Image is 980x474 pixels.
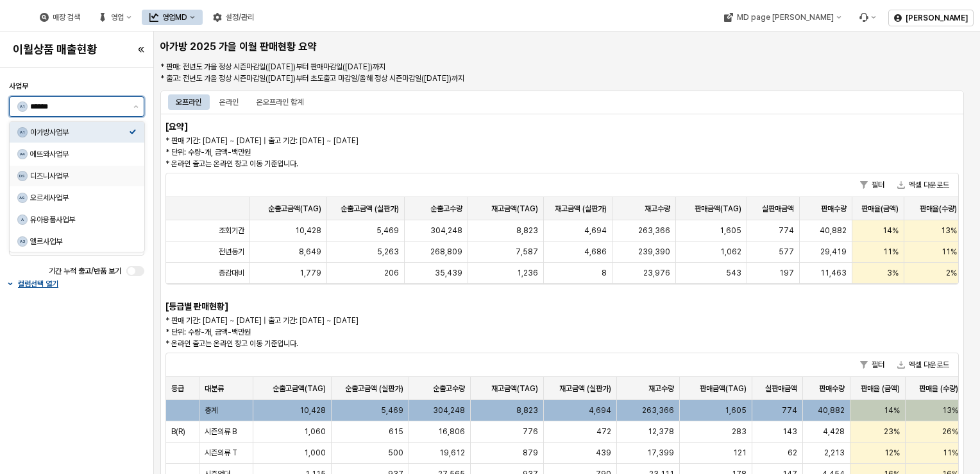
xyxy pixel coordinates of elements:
span: 263,366 [638,225,670,236]
span: 543 [726,268,741,278]
span: 재고금액 (실판가) [555,204,607,214]
span: 순출고금액(TAG) [273,383,326,394]
span: 263,366 [642,405,674,416]
div: 디즈니사업부 [30,171,129,181]
button: 필터 [855,177,890,193]
span: 472 [596,426,611,437]
span: B(R) [171,426,185,437]
span: 11% [942,247,957,257]
span: 17,399 [647,448,674,458]
span: 순출고금액 (실판가) [341,204,399,214]
div: 온오프라인 합계 [249,94,311,110]
h6: [등급별 판매현황] [165,301,289,312]
span: 304,248 [430,225,462,236]
p: * 판매: 전년도 가을 정상 시즌마감일([DATE])부터 판매마감일([DATE])까지 * 출고: 전년도 가을 정상 시즌마감일([DATE])부터 초도출고 마감일/올해 정상 시즌... [160,61,828,84]
span: 등급 [171,383,184,394]
span: 19,612 [439,448,465,458]
span: DS [18,171,27,180]
span: 시즌의류 T [205,448,237,458]
span: A [18,215,27,224]
span: 35,439 [435,268,462,278]
div: 아가방사업부 [30,127,129,137]
span: 1,605 [725,405,747,416]
span: A1 [18,102,27,111]
div: 온오프라인 합계 [257,94,303,110]
span: 4,428 [823,426,845,437]
span: 615 [389,426,403,437]
span: 순출고금액 (실판가) [345,383,403,394]
span: 8,823 [516,405,538,416]
span: 전년동기 [219,247,244,257]
span: 10,428 [295,225,321,236]
span: 판매수량 [821,204,847,214]
span: 776 [523,426,538,437]
span: 206 [384,268,399,278]
span: 12,378 [648,426,674,437]
span: 1,605 [720,225,741,236]
span: 577 [779,247,794,257]
button: 엑셀 다운로드 [892,357,954,373]
button: 필터 [855,357,890,373]
span: 3% [887,268,899,278]
p: [PERSON_NAME] [906,13,968,23]
span: 판매수량 [819,383,845,394]
span: 121 [733,448,747,458]
span: 5,263 [377,247,399,257]
span: 239,390 [638,247,670,257]
span: 62 [788,448,797,458]
span: 순출고수량 [430,204,462,214]
span: 판매율 (수량) [919,383,958,394]
span: 8,649 [299,247,321,257]
div: 영업MD [162,13,187,22]
span: 14% [884,405,900,416]
div: 영업 [111,13,124,22]
span: 4,694 [589,405,611,416]
div: 오프라인 [168,94,209,110]
span: 순출고금액(TAG) [268,204,321,214]
span: 283 [732,426,747,437]
span: 268,809 [430,247,462,257]
div: 엘르사업부 [30,236,129,247]
h5: 아가방 2025 가을 이월 판매현황 요약 [160,40,489,53]
span: 500 [388,448,403,458]
span: 5,469 [381,405,403,416]
span: 879 [523,448,538,458]
span: 12% [884,448,900,458]
span: 40,882 [818,405,845,416]
div: 매장 검색 [53,13,80,22]
span: 시즌의류 B [205,426,237,437]
span: 판매율(금액) [861,204,899,214]
span: 23% [884,426,900,437]
span: 사업부 [9,82,28,91]
div: MD page 이동 [716,10,849,25]
span: 774 [779,225,794,236]
span: 판매율(수량) [920,204,957,214]
span: 재고금액(TAG) [491,383,538,394]
span: 판매금액(TAG) [700,383,747,394]
h4: 이월상품 매출현황 [13,43,117,56]
span: 1,062 [720,247,741,257]
div: Menu item 6 [851,10,883,25]
div: 영업MD [142,10,203,25]
span: 1,236 [517,268,538,278]
span: 판매금액(TAG) [695,204,741,214]
span: 11,463 [820,268,847,278]
span: 4,694 [584,225,607,236]
span: 1,000 [304,448,326,458]
div: 설정/관리 [205,10,262,25]
div: 에뜨와사업부 [30,149,129,159]
div: 온라인 [219,94,239,110]
h6: [요약] [165,121,222,132]
span: 재고수량 [648,383,674,394]
span: 2% [946,268,957,278]
span: 10,428 [300,405,326,416]
div: 오르세사업부 [30,193,129,203]
span: 40,882 [820,225,847,236]
div: 영업 [90,10,139,25]
span: 8,823 [516,225,538,236]
span: 증감대비 [219,268,244,278]
span: 143 [782,426,797,437]
span: 16,806 [438,426,465,437]
span: 774 [782,405,797,416]
span: A3 [18,237,27,246]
